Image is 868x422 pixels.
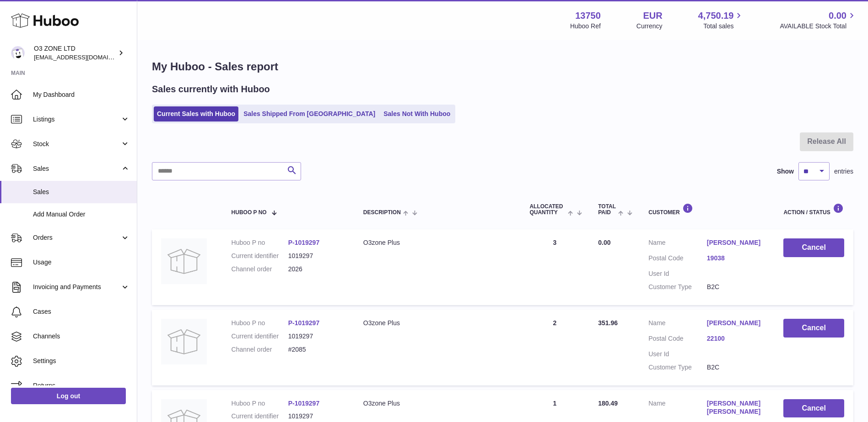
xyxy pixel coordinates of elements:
[34,44,116,62] div: O3 ZONE LTD
[698,10,744,31] a: 4,750.19 Total sales
[648,283,707,291] dt: Customer Type
[232,319,288,327] dt: Huboo P no
[707,283,766,291] dd: B2C
[33,357,130,365] span: Settings
[648,238,707,249] dt: Name
[598,400,618,407] span: 180.49
[33,140,120,148] span: Stock
[161,238,207,284] img: no-photo-large.jpg
[33,381,130,390] span: Returns
[288,412,345,421] dd: 1019297
[707,399,766,417] a: [PERSON_NAME] [PERSON_NAME]
[783,399,844,418] button: Cancel
[288,239,320,246] a: P-1019297
[34,53,135,61] span: [EMAIL_ADDRESS][DOMAIN_NAME]
[707,319,766,327] a: [PERSON_NAME]
[707,334,766,343] a: 22100
[11,46,25,60] img: hello@o3zoneltd.co.uk
[648,334,707,345] dt: Postal Code
[363,399,512,408] div: O3zone Plus
[780,10,857,31] a: 0.00 AVAILABLE Stock Total
[598,239,610,246] span: 0.00
[232,345,288,354] dt: Channel order
[643,10,662,22] strong: EUR
[363,210,401,216] span: Description
[33,283,120,291] span: Invoicing and Payments
[288,332,345,341] dd: 1019297
[152,83,270,95] h2: Sales currently with Huboo
[232,332,288,341] dt: Current identifier
[11,388,126,404] a: Log out
[363,319,512,327] div: O3zone Plus
[33,164,120,173] span: Sales
[232,265,288,274] dt: Channel order
[575,10,601,22] strong: 13750
[648,269,707,278] dt: User Id
[520,229,589,305] td: 3
[703,22,744,31] span: Total sales
[777,167,794,176] label: Show
[780,22,857,31] span: AVAILABLE Stock Total
[288,252,345,260] dd: 1019297
[707,238,766,247] a: [PERSON_NAME]
[154,106,238,121] a: Current Sales with Huboo
[232,238,288,247] dt: Huboo P no
[648,399,707,419] dt: Name
[598,204,616,216] span: Total paid
[648,254,707,265] dt: Postal Code
[636,22,663,31] div: Currency
[648,363,707,372] dt: Customer Type
[33,210,130,219] span: Add Manual Order
[529,204,565,216] span: ALLOCATED Quantity
[783,238,844,257] button: Cancel
[288,319,320,327] a: P-1019297
[707,254,766,263] a: 19038
[232,252,288,260] dt: Current identifier
[288,345,345,354] dd: #2085
[33,188,130,196] span: Sales
[707,363,766,372] dd: B2C
[33,115,120,124] span: Listings
[363,238,512,247] div: O3zone Plus
[288,400,320,407] a: P-1019297
[232,399,288,408] dt: Huboo P no
[232,210,267,216] span: Huboo P no
[152,59,853,74] h1: My Huboo - Sales report
[698,10,734,22] span: 4,750.19
[829,10,846,22] span: 0.00
[598,319,618,327] span: 351.96
[33,258,130,267] span: Usage
[783,319,844,338] button: Cancel
[570,22,601,31] div: Huboo Ref
[648,203,765,216] div: Customer
[834,167,853,176] span: entries
[288,265,345,274] dd: 2026
[33,332,130,341] span: Channels
[161,319,207,364] img: no-photo-large.jpg
[380,106,453,121] a: Sales Not With Huboo
[520,310,589,385] td: 2
[33,233,120,242] span: Orders
[232,412,288,421] dt: Current identifier
[648,350,707,359] dt: User Id
[33,90,130,99] span: My Dashboard
[783,203,844,216] div: Action / Status
[33,307,130,316] span: Cases
[648,319,707,330] dt: Name
[240,106,378,121] a: Sales Shipped From [GEOGRAPHIC_DATA]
